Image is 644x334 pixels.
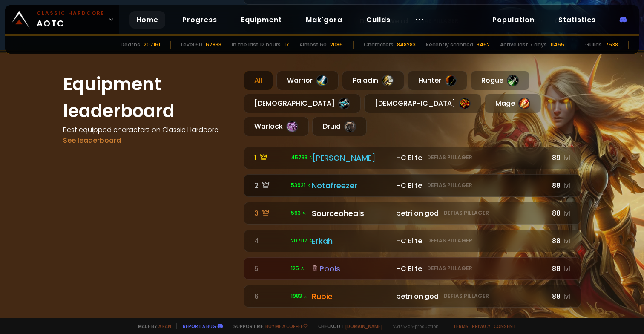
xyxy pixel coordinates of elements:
small: Defias Pillager [427,154,472,161]
a: a fan [158,323,171,329]
div: 88 [548,263,570,274]
div: Level 60 [181,41,202,49]
div: 5 [254,263,286,274]
a: 6 1983 Rubie petri on godDefias Pillager88ilvl [244,285,581,308]
div: Rubie [312,291,391,302]
div: Mage [485,94,541,113]
small: ilvl [562,154,570,162]
small: Defias Pillager [444,209,489,217]
div: 7538 [605,41,618,49]
h4: Best equipped characters on Classic Hardcore [63,124,233,135]
div: 207161 [144,41,160,49]
div: 11465 [550,41,564,49]
div: 88 [548,236,570,246]
span: 593 [291,209,307,217]
div: Characters [364,41,394,49]
a: 3 593 Sourceoheals petri on godDefias Pillager88ilvl [244,202,581,225]
small: ilvl [562,210,570,218]
div: Warrior [276,71,339,90]
a: Mak'gora [299,11,349,29]
div: HC Elite [396,180,543,191]
div: 89 [548,153,570,163]
a: Guilds [359,11,397,29]
span: 207117 [291,237,313,245]
div: Warlock [244,117,309,136]
div: Almost 60 [299,41,327,49]
div: Paladin [342,71,404,90]
div: Druid [312,117,367,136]
a: See leaderboard [63,135,121,145]
div: 88 [548,291,570,302]
div: Pools [312,263,391,274]
small: Defias Pillager [444,292,489,300]
a: Privacy [472,323,490,329]
div: 848283 [397,41,416,49]
small: Defias Pillager [427,181,472,189]
a: Progress [175,11,224,29]
div: 2086 [330,41,343,49]
div: Active last 7 days [500,41,547,49]
small: ilvl [562,265,570,273]
div: Guilds [585,41,602,49]
div: petri on god [396,291,543,302]
div: In the last 12 hours [232,41,281,49]
div: Recently scanned [426,41,473,49]
div: Sourceoheals [312,207,391,219]
div: 88 [548,208,570,219]
div: 1 [254,153,286,163]
small: Defias Pillager [427,265,472,272]
small: Defias Pillager [427,237,472,245]
div: Deaths [121,41,140,49]
div: 67833 [206,41,221,49]
small: Classic Hardcore [37,9,105,17]
a: Buy me a coffee [265,323,308,329]
small: ilvl [562,293,570,301]
a: Population [486,11,541,29]
span: AOTC [37,9,105,30]
div: HC Elite [396,236,543,246]
div: Rogue [471,71,529,90]
div: 3462 [477,41,490,49]
span: 125 [291,265,305,272]
a: Report a bug [183,323,216,329]
div: [PERSON_NAME] [312,152,391,164]
span: 1983 [291,292,308,300]
a: Consent [494,323,516,329]
div: Notafreezer [312,180,391,191]
small: ilvl [562,182,570,190]
div: 88 [548,180,570,191]
span: 45733 [291,154,313,161]
div: 4 [254,236,286,246]
div: petri on god [396,208,543,219]
a: 1 45733 [PERSON_NAME] HC EliteDefias Pillager89ilvl [244,147,581,169]
span: Checkout [313,323,382,329]
div: All [244,71,273,90]
a: Terms [453,323,469,329]
span: v. d752d5 - production [388,323,439,329]
div: 6 [254,291,286,302]
span: Support me, [228,323,308,329]
div: Hunter [408,71,467,90]
a: 4 207117 Erkah HC EliteDefias Pillager88ilvl [244,230,581,252]
a: 5 125 Pools HC EliteDefias Pillager88ilvl [244,257,581,280]
a: 2 53921 Notafreezer HC EliteDefias Pillager88ilvl [244,174,581,197]
div: 3 [254,208,286,219]
span: 53921 [291,181,311,189]
h1: Equipment leaderboard [63,71,233,124]
a: Classic HardcoreAOTC [5,5,119,34]
small: ilvl [562,237,570,245]
a: Home [129,11,165,29]
a: Equipment [234,11,289,29]
div: [DEMOGRAPHIC_DATA] [244,94,361,113]
span: Made by [133,323,171,329]
div: HC Elite [396,263,543,274]
div: HC Elite [396,153,543,163]
div: Erkah [312,235,391,247]
div: 17 [284,41,289,49]
div: [DEMOGRAPHIC_DATA] [364,94,481,113]
a: Statistics [552,11,603,29]
a: [DOMAIN_NAME] [345,323,382,329]
div: 2 [254,180,286,191]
